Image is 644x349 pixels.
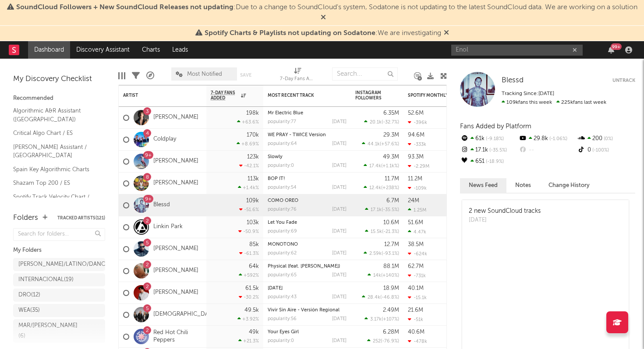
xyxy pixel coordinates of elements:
[355,90,386,101] div: Instagram Followers
[13,128,96,138] a: Critical Algo Chart / ES
[451,45,583,56] input: Search for artists
[239,272,259,278] div: +592 %
[153,223,183,231] a: Linkin Park
[205,30,375,37] span: Spotify Charts & Playlists not updating on Sodatone
[239,250,259,256] div: -61.3 %
[13,273,105,286] a: INTERNACIONAL(19)
[245,286,259,291] div: 61.5k
[13,228,105,241] input: Search for folders...
[383,208,398,212] span: -35.5 %
[502,76,524,85] a: Blessd
[369,164,381,169] span: 17.4k
[244,307,259,313] div: 49.5k
[368,142,380,147] span: 44.1k
[205,30,441,37] span: : We are investigating
[248,176,259,182] div: 113k
[469,207,541,216] div: 2 new SoundCloud tracks
[332,317,347,321] div: [DATE]
[268,207,297,212] div: popularity: 76
[268,330,299,335] a: Your Eyes Girl
[408,242,424,247] div: 38.5M
[332,338,347,343] div: [DATE]
[153,201,170,209] a: Blessd
[408,110,424,116] div: 52.6M
[13,289,105,302] a: DRO(12)
[408,207,426,213] div: 1.25M
[268,111,347,116] div: Mr Electric Blue
[153,289,198,296] a: [PERSON_NAME]
[408,264,424,269] div: 62.7M
[469,216,541,225] div: [DATE]
[408,132,425,138] div: 94.6M
[332,251,347,256] div: [DATE]
[268,185,297,190] div: popularity: 54
[268,111,303,116] a: Mr Electric Blue
[408,338,427,344] div: -478k
[383,229,398,234] span: -21.3 %
[332,295,347,300] div: [DATE]
[13,142,96,160] a: [PERSON_NAME] Assistant / [GEOGRAPHIC_DATA]
[385,176,399,182] div: 11.7M
[247,220,259,226] div: 103k
[364,163,399,169] div: ( )
[16,4,637,11] span: : Due to a change to SoundCloud's system, Sodatone is not updating to the latest SoundCloud data....
[153,180,198,187] a: [PERSON_NAME]
[608,46,614,53] button: 99+
[548,137,567,141] span: -1.06 %
[268,308,347,313] div: Vivir Sin Aire - Versión Regional
[460,145,518,156] div: 17.1k
[460,156,518,167] div: 651
[13,213,38,223] div: Folders
[268,264,347,269] div: Physical (feat. Troye Sivan)
[408,307,423,313] div: 21.6M
[373,339,381,344] span: 252
[611,43,622,50] div: 99 +
[408,295,427,300] div: -15.1k
[362,141,399,147] div: ( )
[408,251,427,257] div: -624k
[460,123,531,130] span: Fans Added by Platform
[153,114,198,121] a: [PERSON_NAME]
[246,198,259,204] div: 109k
[408,317,423,322] div: -51k
[28,41,70,59] a: Dashboard
[268,176,285,181] a: BOP IT!
[268,317,297,321] div: popularity: 56
[408,185,427,191] div: -109k
[153,158,198,165] a: [PERSON_NAME]
[268,163,294,168] div: popularity: 0
[408,163,429,169] div: -2.29M
[321,14,326,21] span: Dismiss
[408,286,424,291] div: 40.1M
[488,148,507,153] span: -35.5 %
[268,198,298,203] a: COMO OREO
[408,329,425,335] div: 40.6M
[332,67,398,81] input: Search...
[268,330,347,335] div: Your Eyes Girl
[332,207,347,212] div: [DATE]
[612,76,635,85] button: Untrack
[249,264,259,269] div: 64k
[268,251,297,256] div: popularity: 62
[364,250,399,256] div: ( )
[368,295,380,300] span: 28.4k
[268,198,347,203] div: COMO OREO
[153,311,217,318] a: [DEMOGRAPHIC_DATA]
[153,267,198,275] a: [PERSON_NAME]
[268,176,347,181] div: BOP IT!
[146,63,154,88] div: A&R Pipeline
[280,74,315,85] div: 7-Day Fans Added (7-Day Fans Added)
[383,220,399,226] div: 10.6M
[13,258,105,271] a: [PERSON_NAME]/LATINO/DANCE(38)
[249,242,259,247] div: 85k
[268,338,294,343] div: popularity: 0
[382,273,398,278] span: +140 %
[268,242,298,247] a: MONÓTONO
[268,286,347,291] div: December 25th
[332,273,347,278] div: [DATE]
[502,91,554,96] span: Tracking Since: [DATE]
[249,329,259,335] div: 49k
[381,142,398,147] span: +57.6 %
[268,286,283,291] a: [DATE]
[13,304,105,317] a: WEA(35)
